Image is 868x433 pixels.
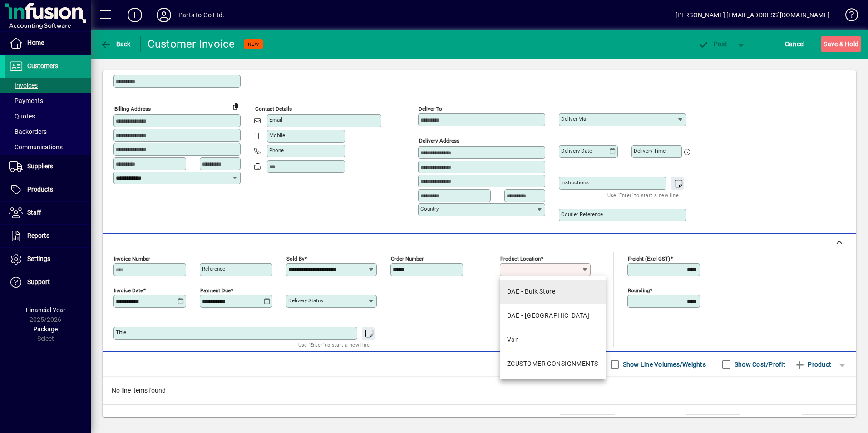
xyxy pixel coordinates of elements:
[686,415,740,426] td: 0.00
[824,40,827,48] span: S
[114,256,150,262] mat-label: Invoice number
[27,186,53,193] span: Products
[228,99,243,113] button: Copy to Delivery address
[5,271,91,294] a: Support
[794,357,831,372] span: Product
[500,352,606,376] mat-option: ZCUSTOMER CONSIGNMENTS
[500,328,606,352] mat-option: Van
[676,8,829,22] div: [PERSON_NAME] [EMAIL_ADDRESS][DOMAIN_NAME]
[178,8,225,22] div: Parts to Go Ltd.
[5,202,91,224] a: Staff
[419,106,442,112] mat-label: Deliver To
[628,256,670,262] mat-label: Freight (excl GST)
[5,32,91,54] a: Home
[202,266,225,272] mat-label: Reference
[561,211,603,217] mat-label: Courier Reference
[500,280,606,304] mat-option: DAE - Bulk Store
[91,36,141,52] app-page-header-button: Back
[5,155,91,178] a: Suppliers
[27,255,50,262] span: Settings
[248,41,259,47] span: NEW
[9,82,38,89] span: Invoices
[5,78,91,93] a: Invoices
[802,415,856,426] td: 0.00
[5,225,91,247] a: Reports
[790,356,836,373] button: Product
[120,7,149,23] button: Add
[698,40,727,48] span: ost
[27,232,49,239] span: Reports
[5,108,91,124] a: Quotes
[561,116,586,122] mat-label: Deliver via
[507,287,555,296] div: DAE - Bulk Store
[5,124,91,139] a: Backorders
[561,179,589,186] mat-label: Instructions
[27,278,50,285] span: Support
[634,148,666,154] mat-label: Delivery time
[5,248,91,271] a: Settings
[9,128,47,135] span: Backorders
[33,325,58,333] span: Package
[714,40,718,48] span: P
[560,415,615,426] td: 0.0000 M³
[100,40,131,48] span: Back
[821,36,861,52] button: Save & Hold
[838,2,857,31] a: Knowledge Base
[9,97,43,104] span: Payments
[288,297,323,304] mat-label: Delivery status
[628,287,650,294] mat-label: Rounding
[114,287,143,294] mat-label: Invoice date
[27,162,53,170] span: Suppliers
[269,147,284,153] mat-label: Phone
[9,113,35,120] span: Quotes
[733,360,785,369] label: Show Cost/Profit
[269,117,282,123] mat-label: Email
[561,148,592,154] mat-label: Delivery date
[693,36,732,52] button: Post
[783,36,807,52] button: Cancel
[420,206,439,212] mat-label: Country
[149,7,178,23] button: Profile
[507,311,589,320] div: DAE - [GEOGRAPHIC_DATA]
[5,139,91,155] a: Communications
[286,256,304,262] mat-label: Sold by
[607,190,679,200] mat-hint: Use 'Enter' to start a new line
[200,287,231,294] mat-label: Payment due
[500,304,606,328] mat-option: DAE - Great Barrier Island
[298,340,370,350] mat-hint: Use 'Enter' to start a new line
[27,39,44,46] span: Home
[500,256,541,262] mat-label: Product location
[507,359,598,369] div: ZCUSTOMER CONSIGNMENTS
[622,415,686,426] td: Freight (excl GST)
[269,132,285,138] mat-label: Mobile
[98,36,133,52] button: Back
[391,256,424,262] mat-label: Order number
[747,415,802,426] td: GST exclusive
[824,37,858,51] span: ave & Hold
[9,143,63,151] span: Communications
[506,415,560,426] td: Total Volume
[148,37,235,51] div: Customer Invoice
[621,360,706,369] label: Show Line Volumes/Weights
[5,93,91,108] a: Payments
[27,62,58,69] span: Customers
[103,377,856,404] div: No line items found
[26,306,65,314] span: Financial Year
[5,178,91,201] a: Products
[116,329,126,335] mat-label: Title
[507,335,519,344] div: Van
[785,37,805,51] span: Cancel
[27,209,41,216] span: Staff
